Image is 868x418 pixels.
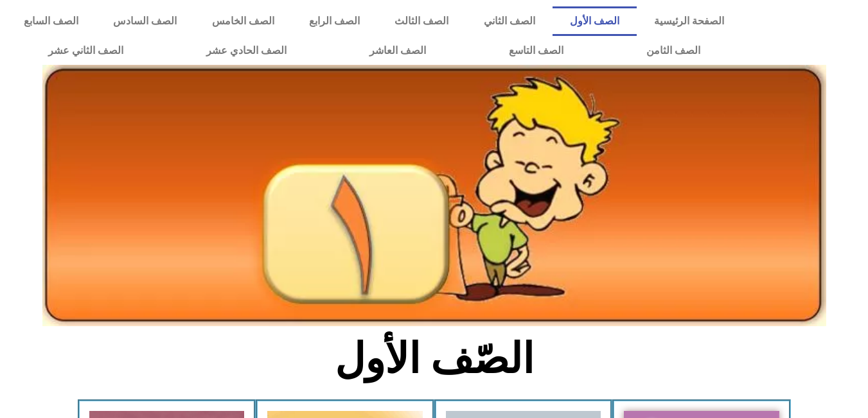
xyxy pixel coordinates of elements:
a: الصف الثاني [466,6,553,36]
a: الصف الثامن [605,36,741,65]
a: الصف الثاني عشر [6,36,164,65]
a: الصف الحادي عشر [164,36,328,65]
a: الصف السابع [6,6,96,36]
a: الصف الأول [553,6,637,36]
a: الصف الرابع [292,6,377,36]
h2: الصّف الأول [222,334,646,384]
a: الصف الخامس [195,6,292,36]
a: الصف السادس [96,6,194,36]
a: الصفحة الرئيسية [637,6,741,36]
a: الصف الثالث [377,6,466,36]
a: الصف العاشر [328,36,467,65]
a: الصف التاسع [467,36,605,65]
